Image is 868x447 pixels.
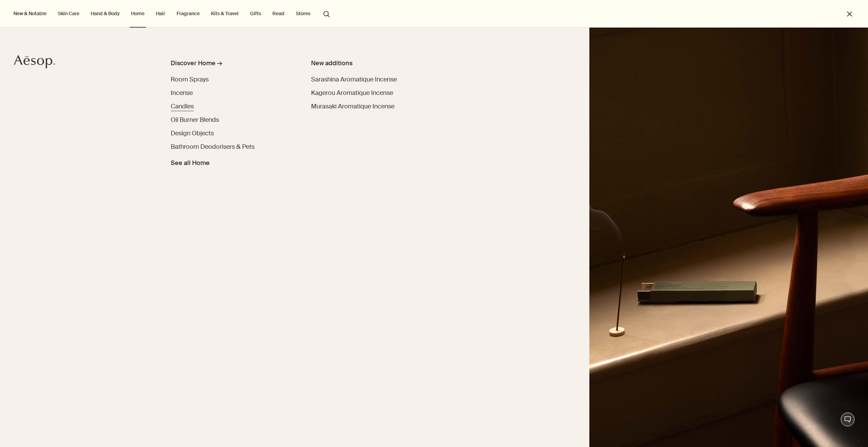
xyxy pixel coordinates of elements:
[171,59,216,68] div: Discover Home
[311,102,395,110] span: Murasaki Aromatique Incense
[154,9,167,18] a: Hair
[171,142,255,152] a: Bathroom Deodorisers & Pets
[171,143,255,151] span: Bathroom Deodorisers & Pets
[589,28,868,447] img: Warmly lit room containing lamp and mid-century furniture.
[171,156,210,168] a: See all Home
[295,9,312,18] button: Stores
[311,88,393,98] a: Kagerou Aromatique Incense
[12,9,48,18] button: New & Notable
[320,7,333,20] button: Open search
[846,10,854,18] button: Close the Menu
[311,75,397,84] a: Sarashina Aromatique Incense
[171,129,214,138] a: Design Objects
[171,116,219,124] span: Oil Burner Blends
[311,59,450,68] div: New additions
[171,75,209,84] a: Room Sprays
[311,102,395,111] a: Murasaki Aromatique Incense
[171,129,214,137] span: Design Objects
[171,75,209,84] span: Room Sprays
[130,9,146,18] a: Home
[14,55,55,69] svg: Aesop
[249,9,262,18] a: Gifts
[311,75,397,84] span: Sarashina Aromatique Incense
[175,9,201,18] a: Fragrance
[271,9,286,18] a: Read
[89,9,121,18] a: Hand & Body
[12,53,57,72] a: Aesop
[171,115,219,125] a: Oil Burner Blends
[171,88,193,98] a: Incense
[171,102,194,111] a: Candles
[171,89,193,97] span: Incense
[171,102,194,110] span: Candles
[171,59,285,71] a: Discover Home
[311,89,393,97] span: Kagerou Aromatique Incense
[171,158,210,168] span: See all Home
[841,412,855,426] button: Live Assistance
[57,9,81,18] a: Skin Care
[210,9,240,18] a: Kits & Travel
